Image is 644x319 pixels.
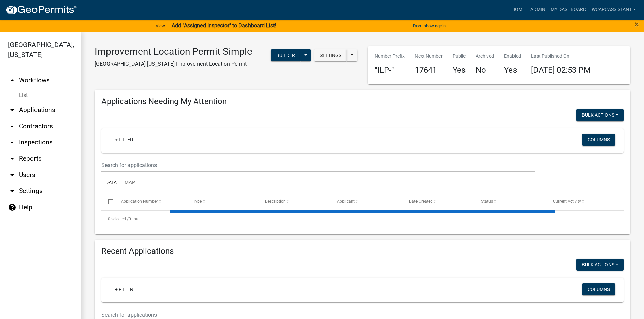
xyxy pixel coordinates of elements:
h4: Yes [453,65,466,75]
p: Public [453,53,466,60]
i: arrow_drop_down [8,171,16,179]
button: Don't show again [410,20,448,31]
a: Admin [528,3,548,16]
datatable-header-cell: Current Activity [547,193,619,210]
p: Number Prefix [375,53,405,60]
a: Data [101,172,121,194]
strong: Add "Assigned Inspector" to Dashboard List! [172,22,276,29]
datatable-header-cell: Select [101,193,114,210]
span: Current Activity [553,199,581,204]
a: Home [509,3,528,16]
h4: "ILP-" [375,65,405,75]
span: Type [193,199,202,204]
i: arrow_drop_down [8,155,16,163]
button: Builder [271,49,301,61]
button: Close [635,20,639,28]
p: Archived [476,53,494,60]
h4: 17641 [415,65,443,75]
a: + Filter [110,283,139,295]
button: Bulk Actions [576,109,624,121]
button: Columns [582,283,615,295]
p: Last Published On [531,53,591,60]
h3: Improvement Location Permit Simple [95,46,252,57]
h4: Applications Needing My Attention [101,97,624,106]
datatable-header-cell: Description [259,193,331,210]
datatable-header-cell: Type [186,193,258,210]
button: Settings [314,49,347,61]
span: × [635,20,639,29]
i: arrow_drop_up [8,76,16,84]
p: Next Number [415,53,443,60]
datatable-header-cell: Date Created [403,193,475,210]
a: Map [121,172,139,194]
h4: Recent Applications [101,246,624,256]
a: View [153,20,168,31]
a: wcapcassistant [589,3,639,16]
span: Status [481,199,493,204]
span: Application Number [121,199,158,204]
datatable-header-cell: Application Number [114,193,186,210]
a: My Dashboard [548,3,589,16]
datatable-header-cell: Status [475,193,547,210]
i: help [8,203,16,211]
i: arrow_drop_down [8,138,16,147]
p: Enabled [504,53,521,60]
div: 0 total [101,211,624,228]
button: Columns [582,134,615,146]
i: arrow_drop_down [8,187,16,195]
i: arrow_drop_down [8,122,16,130]
i: arrow_drop_down [8,106,16,114]
span: [DATE] 02:53 PM [531,65,591,75]
h4: Yes [504,65,521,75]
button: Bulk Actions [576,259,624,271]
span: Date Created [409,199,433,204]
span: Applicant [337,199,355,204]
span: 0 selected / [108,217,129,221]
datatable-header-cell: Applicant [331,193,403,210]
input: Search for applications [101,158,535,172]
span: Description [265,199,286,204]
h4: No [476,65,494,75]
a: + Filter [110,134,139,146]
p: [GEOGRAPHIC_DATA] [US_STATE] Improvement Location Permit [95,60,252,68]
